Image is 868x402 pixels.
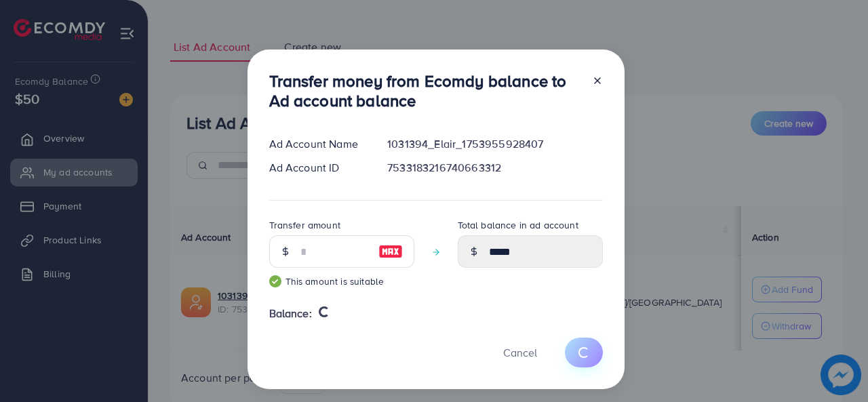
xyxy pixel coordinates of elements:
div: Ad Account ID [258,160,377,176]
label: Total balance in ad account [458,218,578,232]
span: Cancel [503,345,537,360]
img: image [378,243,403,260]
small: This amount is suitable [269,275,414,288]
button: Cancel [486,338,554,367]
label: Transfer amount [269,218,340,232]
div: Ad Account Name [258,136,377,152]
span: Balance: [269,306,312,321]
img: guide [269,275,281,287]
div: 1031394_Elair_1753955928407 [376,136,613,152]
div: 7533183216740663312 [376,160,613,176]
h3: Transfer money from Ecomdy balance to Ad account balance [269,71,581,110]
